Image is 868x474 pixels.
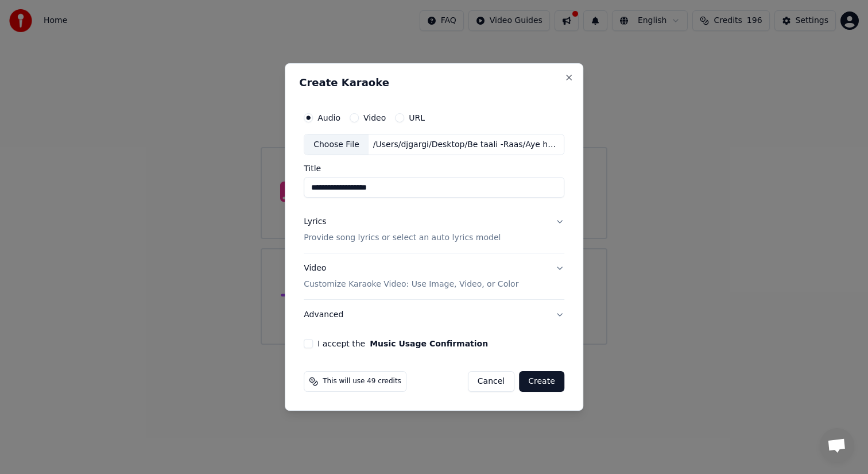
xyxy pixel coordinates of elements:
span: This will use 49 credits [323,377,401,386]
button: Cancel [468,371,514,392]
label: Audio [317,114,340,122]
div: /Users/djgargi/Desktop/Be taali -Raas/Aye hallo-1HR- Raas.mp3 [369,139,564,151]
label: URL [409,114,425,122]
label: Video [363,114,386,122]
button: Create [519,371,564,392]
div: Choose File [304,134,369,155]
div: Lyrics [304,217,326,228]
p: Customize Karaoke Video: Use Image, Video, or Color [304,279,518,290]
label: Title [304,165,564,173]
button: VideoCustomize Karaoke Video: Use Image, Video, or Color [304,254,564,300]
label: I accept the [317,340,488,348]
button: Advanced [304,300,564,330]
button: LyricsProvide song lyrics or select an auto lyrics model [304,207,564,253]
p: Provide song lyrics or select an auto lyrics model [304,233,501,244]
h2: Create Karaoke [299,78,569,88]
div: Video [304,263,518,291]
button: I accept the [370,340,488,348]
